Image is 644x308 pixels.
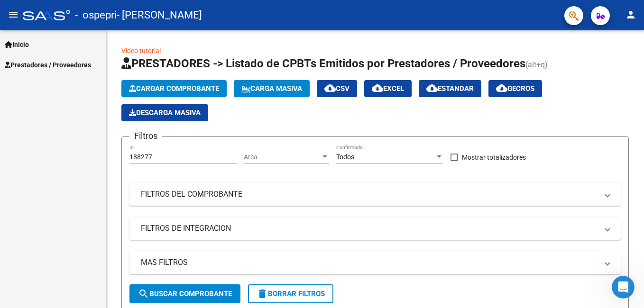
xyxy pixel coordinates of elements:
button: Gecros [488,80,542,97]
button: Estandar [419,80,481,97]
span: Borrar Filtros [257,290,325,298]
span: Area [244,153,321,161]
span: PRESTADORES -> Listado de CPBTs Emitidos por Prestadores / Proveedores [121,57,525,70]
div: Cerrar [166,4,184,21]
span: Inicio [5,39,29,50]
span: EXCEL [372,84,404,93]
mat-icon: menu [8,9,19,20]
button: EXCEL [364,80,412,97]
span: Inicio [38,245,56,251]
h3: Filtros [129,129,162,143]
span: Carga Masiva [241,84,302,93]
span: (alt+q) [525,60,548,69]
mat-expansion-panel-header: FILTROS DEL COMPROBANTE [129,183,621,206]
h2: No hay mensajes [54,120,136,131]
span: - ospepri [75,5,117,26]
mat-icon: search [138,288,149,299]
mat-panel-title: MAS FILTROS [141,257,598,268]
app-download-masive: Descarga masiva de comprobantes (adjuntos) [121,104,208,121]
button: Cargar Comprobante [121,80,227,97]
button: Mensajes [95,221,190,259]
mat-icon: cloud_download [324,82,336,94]
mat-icon: cloud_download [372,82,383,94]
button: Borrar Filtros [248,284,333,303]
span: - [PERSON_NAME] [117,5,202,26]
mat-panel-title: FILTROS DEL COMPROBANTE [141,189,598,199]
span: Estandar [426,84,474,93]
span: Los mensajes del equipo se mostrarán aquí [23,141,167,150]
mat-icon: cloud_download [496,82,507,94]
span: Mostrar totalizadores [462,152,526,163]
span: Buscar Comprobante [138,290,232,298]
span: Mensajes [125,245,160,251]
button: Carga Masiva [234,80,310,97]
h1: Mensajes [72,4,120,20]
mat-panel-title: FILTROS DE INTEGRACION [141,223,598,234]
span: Cargar Comprobante [129,84,219,93]
mat-expansion-panel-header: FILTROS DE INTEGRACION [129,217,621,240]
button: Buscar Comprobante [129,284,240,303]
iframe: Intercom live chat [612,276,635,299]
span: Descarga Masiva [129,109,201,117]
mat-expansion-panel-header: MAS FILTROS [129,251,621,274]
button: Descarga Masiva [121,104,208,121]
a: Video tutorial [121,47,161,54]
span: Todos [336,153,354,161]
span: Prestadores / Proveedores [5,60,91,70]
button: Envíanos un mensaje [40,192,150,211]
span: Gecros [496,84,534,93]
button: CSV [317,80,357,97]
mat-icon: person [625,9,636,20]
mat-icon: cloud_download [426,82,438,94]
mat-icon: delete [257,288,268,299]
span: CSV [324,84,350,93]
